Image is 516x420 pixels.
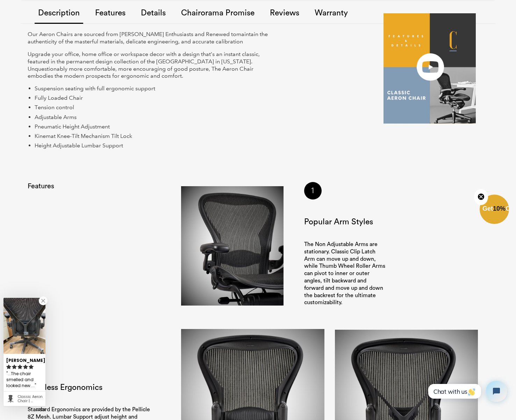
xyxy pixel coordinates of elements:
svg: rating icon full [12,364,17,369]
div: [PERSON_NAME] [6,355,43,364]
span: Get Off [482,205,515,212]
svg: rating icon full [17,364,22,369]
span: Tension control [35,104,74,111]
span: Pneumatic Height Adjustment [35,123,110,130]
span: Fully Loaded Chair [35,94,83,101]
h3: Flawless Ergonomics [28,383,150,392]
div: Classic Aeron Chair | Black | Size B (Renewed) [18,395,43,403]
span: Height Adjustable Lumbar Support [35,142,123,149]
p: Upgrade your office, home office or workspace decor with a design that’s an instant classic, feat... [28,51,270,80]
svg: rating icon full [23,364,28,369]
svg: rating icon full [29,364,34,369]
h2: Features [28,182,74,190]
iframe: Tidio Chat [421,375,513,408]
span: Adjustable Arms [35,114,77,120]
div: Get10%OffClose teaser [480,195,509,225]
img: Harvey review of Classic Aeron Chair | Black | Size B (Renewed) [3,298,45,354]
span: Our Aeron Chairs are sourced from [PERSON_NAME] Enthusiasts and Renewed to [28,31,236,37]
img: crop_arm_picture.jpg [181,186,284,306]
div: ...The chair smelled and looked new.... [6,370,43,390]
p: The Non Adjustable Arms are stationary. Classic Clip Latch Arm can move up and down, while Thumb ... [304,241,386,306]
a: Description [35,2,83,24]
svg: rating icon full [6,364,11,369]
span: Kinemat Knee-Tilt Mechanism Tilt Lock [35,133,132,139]
img: OverProject.PNG [384,13,476,123]
button: Close teaser [474,189,488,205]
h3: Popular Arm Styles [304,217,386,227]
span: 10% [493,205,506,212]
div: 1 [304,182,322,199]
span: maintain the authenticity of the masterful materials, delicate engineering, and accurate calibration [28,31,268,45]
span: Suspension seating with full ergonomic support [35,85,155,92]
